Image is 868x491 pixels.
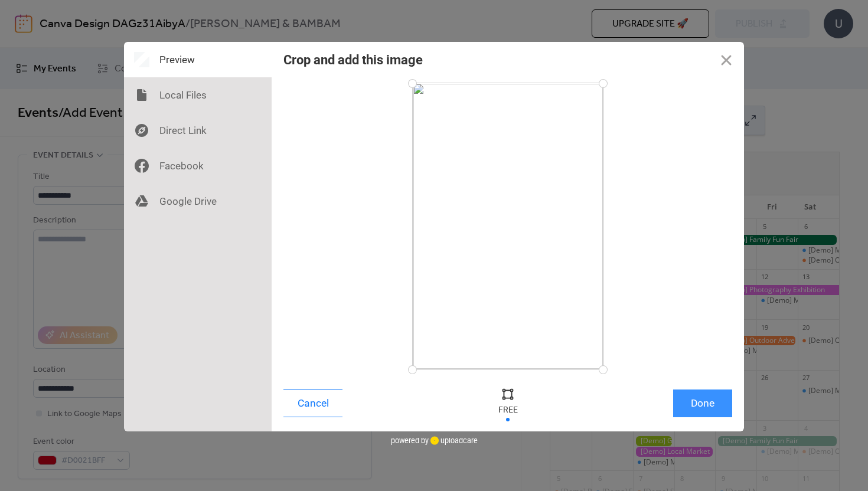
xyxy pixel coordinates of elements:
div: Crop and add this image [283,53,423,67]
div: Local Files [124,77,272,113]
button: Done [673,389,732,417]
button: Cancel [283,389,342,417]
div: powered by [391,431,478,449]
a: uploadcare [429,436,478,445]
div: Google Drive [124,184,272,219]
div: Preview [124,42,272,77]
button: Close [709,42,744,77]
div: Direct Link [124,113,272,148]
div: Facebook [124,148,272,184]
